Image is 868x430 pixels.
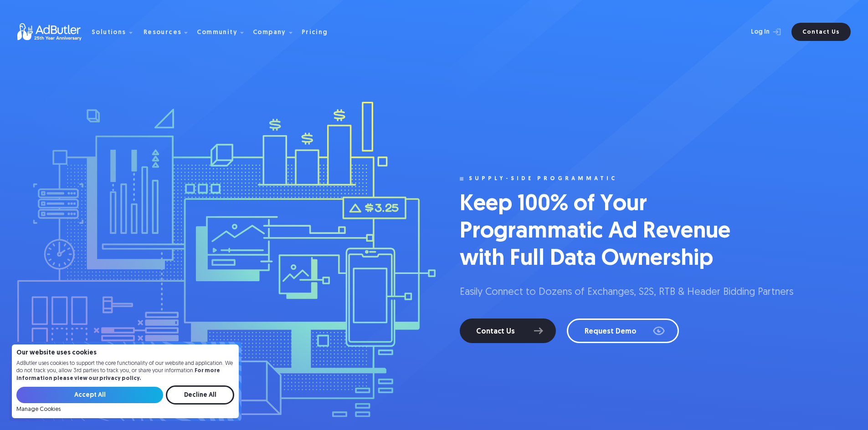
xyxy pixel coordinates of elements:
[791,23,851,41] a: Contact Us
[469,176,617,182] div: Supply-side programmatic
[302,28,335,36] a: Pricing
[302,30,328,36] div: Pricing
[460,319,556,343] a: Contact Us
[16,360,234,383] p: AdButler uses cookies to support the core functionality of our website and application. We do not...
[460,191,733,273] h1: Keep 100% of Your Programmatic Ad Revenue with Full Data Ownership
[197,30,237,36] div: Community
[460,286,793,300] p: Easily Connect to Dozens of Exchanges, S2S, RTB & Header Bidding Partners
[16,350,234,356] h4: Our website uses cookies
[16,406,61,413] a: Manage Cookies
[253,30,286,36] div: Company
[166,385,234,405] input: Decline All
[92,30,126,36] div: Solutions
[144,30,182,36] div: Resources
[16,387,163,403] input: Accept All
[727,23,786,41] a: Log In
[567,319,679,343] a: Request Demo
